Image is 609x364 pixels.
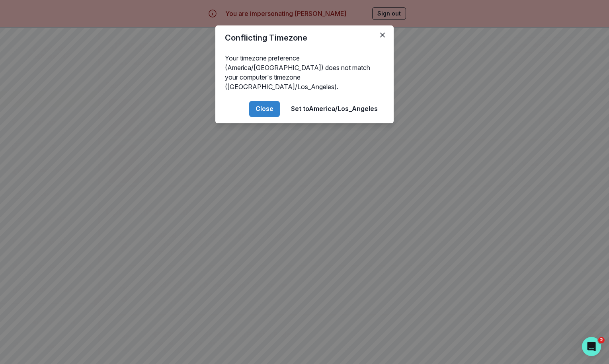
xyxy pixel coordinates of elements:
[582,337,601,356] iframe: Intercom live chat
[376,29,389,41] button: Close
[215,25,394,50] header: Conflicting Timezone
[249,101,280,117] button: Close
[285,101,384,117] button: Set toAmerica/Los_Angeles
[215,50,394,95] div: Your timezone preference (America/[GEOGRAPHIC_DATA]) does not match your computer's timezone ([GE...
[598,337,605,343] span: 2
